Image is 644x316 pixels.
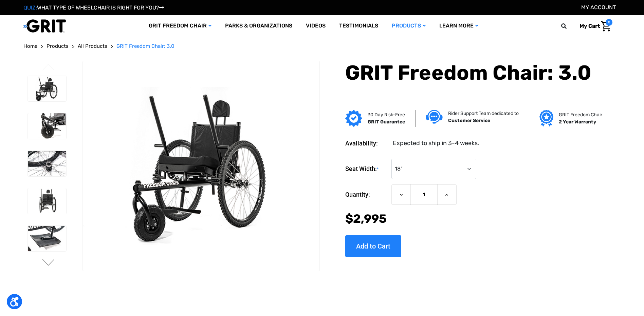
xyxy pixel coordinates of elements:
strong: 2 Year Warranty [559,119,596,125]
a: Testimonials [332,15,385,37]
a: Cart with 0 items [574,19,612,33]
span: QUIZ: [23,4,37,11]
nav: Breadcrumb [23,42,621,50]
img: GRIT Freedom Chair: 3.0 [28,226,66,252]
a: Learn More [433,15,485,37]
a: GRIT Freedom Chair: 3.0 [116,42,174,50]
img: GRIT Freedom Chair: 3.0 [28,188,66,214]
label: Seat Width: [345,159,388,179]
img: GRIT Guarantee [345,110,362,127]
button: Go to slide 2 of 3 [41,259,56,267]
img: GRIT Freedom Chair: 3.0 [28,76,66,102]
dd: Expected to ship in 3-4 weeks. [393,139,479,148]
strong: GRIT Guarantee [368,119,405,125]
p: GRIT Freedom Chair [559,111,602,118]
a: Videos [299,15,332,37]
strong: Customer Service [448,118,490,123]
img: GRIT Freedom Chair: 3.0 [28,113,66,139]
img: GRIT Freedom Chair: 3.0 [28,151,66,177]
a: QUIZ:WHAT TYPE OF WHEELCHAIR IS RIGHT FOR YOU? [23,4,164,11]
input: Search [564,19,574,33]
a: Products [47,42,69,50]
p: 30 Day Risk-Free [368,111,405,118]
input: Add to Cart [345,235,401,257]
button: Go to slide 3 of 3 [41,64,56,72]
a: GRIT Freedom Chair [142,15,218,37]
span: Home [23,43,37,49]
a: Home [23,42,37,50]
dt: Availability: [345,139,388,148]
img: GRIT All-Terrain Wheelchair and Mobility Equipment [23,19,66,33]
img: Grit freedom [539,110,553,127]
span: All Products [78,43,107,49]
span: Products [47,43,69,49]
span: 0 [606,19,612,26]
img: Customer service [426,110,443,124]
img: Cart [601,21,611,32]
a: All Products [78,42,107,50]
a: Account [581,4,616,11]
img: GRIT Freedom Chair: 3.0 [83,87,319,244]
span: GRIT Freedom Chair: 3.0 [116,43,174,49]
a: Parks & Organizations [218,15,299,37]
a: Products [385,15,433,37]
label: Quantity: [345,184,388,205]
span: $2,995 [345,212,387,226]
p: Rider Support Team dedicated to [448,110,519,117]
h1: GRIT Freedom Chair: 3.0 [345,61,600,85]
span: My Cart [579,23,600,29]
